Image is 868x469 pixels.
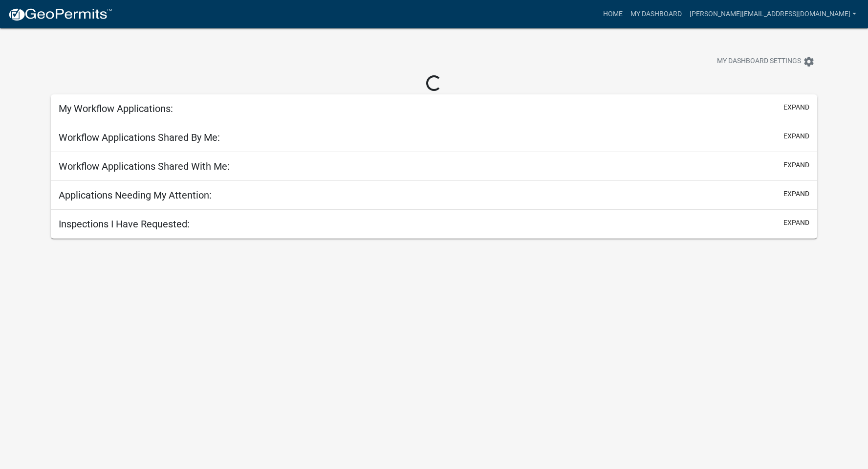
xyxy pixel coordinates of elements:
a: Home [599,5,627,23]
h5: Applications Needing My Attention: [59,189,212,201]
button: expand [783,102,809,112]
button: My Dashboard Settingssettings [709,52,823,71]
h5: Workflow Applications Shared With Me: [59,160,230,172]
button: expand [783,218,809,228]
a: [PERSON_NAME][EMAIL_ADDRESS][DOMAIN_NAME] [686,5,860,23]
a: My Dashboard [627,5,686,23]
h5: Inspections I Have Requested: [59,218,190,230]
button: expand [783,131,809,141]
h5: Workflow Applications Shared By Me: [59,132,220,143]
button: expand [783,189,809,199]
h5: My Workflow Applications: [59,103,173,114]
i: settings [803,56,815,67]
span: My Dashboard Settings [717,56,801,67]
button: expand [783,160,809,170]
